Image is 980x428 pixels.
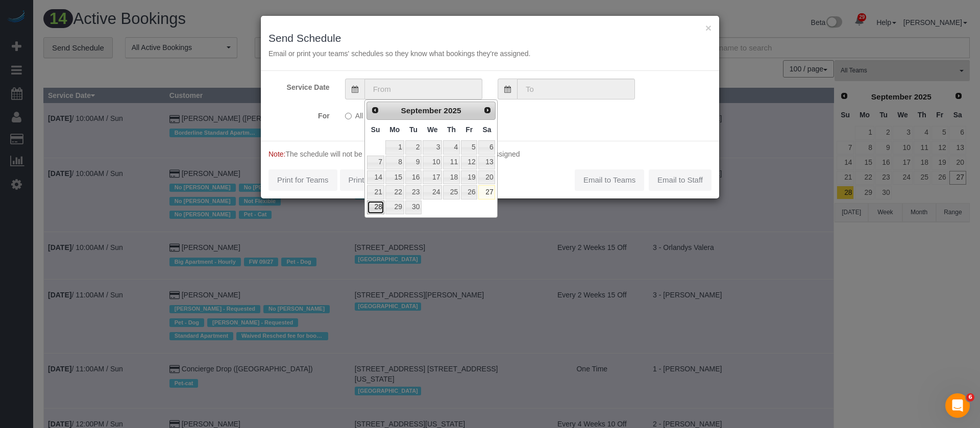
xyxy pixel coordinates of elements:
span: Wednesday [427,125,438,134]
a: 18 [443,170,460,184]
a: 15 [385,170,404,184]
span: Friday [465,125,473,134]
a: 1 [385,140,404,154]
a: 17 [423,170,442,184]
a: 8 [385,156,404,169]
a: 7 [367,156,384,169]
a: 16 [405,170,422,184]
a: 20 [478,170,495,184]
label: Service Date [261,79,337,92]
span: Monday [389,125,400,134]
a: 13 [478,156,495,169]
a: 5 [461,140,477,154]
span: Next [483,106,492,114]
a: 6 [478,140,495,154]
a: 9 [405,156,422,169]
a: 11 [443,156,460,169]
h3: Send Schedule [268,32,712,44]
a: 22 [385,185,404,199]
label: All Teams [345,107,386,121]
a: 28 [367,200,384,214]
a: 4 [443,140,460,154]
p: The schedule will not be sent for bookings that are marked as Unassigned [268,149,712,159]
a: 24 [423,185,442,199]
span: Note: [268,150,285,158]
a: 12 [461,156,477,169]
input: To [517,79,635,99]
a: 2 [405,140,422,154]
a: Prev [368,103,382,117]
a: 23 [405,185,422,199]
a: 10 [423,156,442,169]
p: Email or print your teams' schedules so they know what bookings they're assigned. [268,48,712,59]
span: Sunday [371,125,380,134]
span: Saturday [482,125,491,134]
span: September [401,106,442,115]
a: 25 [443,185,460,199]
a: 26 [461,185,477,199]
a: 30 [405,200,422,214]
a: 3 [423,140,442,154]
span: 2025 [444,106,461,115]
a: 14 [367,170,384,184]
button: × [705,22,712,33]
label: For [261,107,337,121]
iframe: Intercom live chat [945,393,970,418]
span: Prev [371,106,379,114]
a: 27 [478,185,495,199]
span: Tuesday [409,125,418,134]
a: 21 [367,185,384,199]
a: Next [480,103,495,117]
span: 6 [966,393,974,401]
a: 29 [385,200,404,214]
input: All Teams [345,113,352,119]
input: From [364,79,482,99]
a: 19 [461,170,477,184]
span: Thursday [447,125,456,134]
